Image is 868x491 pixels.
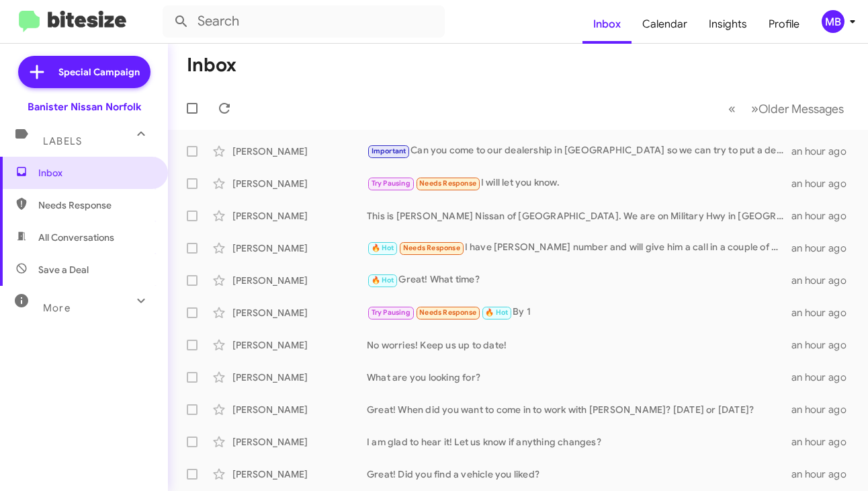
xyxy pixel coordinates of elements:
div: [PERSON_NAME] [232,177,367,190]
button: Next [743,95,852,122]
div: Great! What time? [367,272,791,288]
a: Calendar [632,5,698,44]
div: [PERSON_NAME] [232,145,367,158]
div: [PERSON_NAME] [232,274,367,287]
span: Needs Response [38,198,153,212]
div: [PERSON_NAME] [232,338,367,352]
a: Profile [758,5,810,44]
div: Great! Did you find a vehicle you liked? [367,467,791,481]
div: an hour ago [791,177,857,190]
div: an hour ago [791,145,857,158]
span: « [728,100,736,117]
span: All Conversations [38,231,114,244]
span: Inbox [38,166,153,180]
span: Special Campaign [58,65,140,79]
div: an hour ago [791,435,857,449]
div: [PERSON_NAME] [232,467,367,481]
span: 🔥 Hot [372,276,394,285]
span: Needs Response [419,179,476,188]
span: Save a Deal [38,263,89,276]
div: [PERSON_NAME] [232,241,367,255]
div: By 1 [367,305,791,320]
div: What are you looking for? [367,371,791,384]
a: Special Campaign [18,56,150,88]
div: an hour ago [791,371,857,384]
div: an hour ago [791,274,857,287]
nav: Page navigation example [721,95,852,122]
div: an hour ago [791,403,857,416]
h1: Inbox [187,54,236,76]
button: MB [810,10,853,33]
span: Needs Response [419,308,476,317]
span: Older Messages [758,102,844,116]
div: an hour ago [791,467,857,481]
div: This is [PERSON_NAME] Nissan of [GEOGRAPHIC_DATA]. We are on Military Hwy in [GEOGRAPHIC_DATA]. [367,209,791,223]
div: I will let you know. [367,176,791,191]
div: I am glad to hear it! Let us know if anything changes? [367,435,791,449]
input: Search [163,5,445,38]
div: I have [PERSON_NAME] number and will give him a call in a couple of weeks. My husband is an offsh... [367,240,791,256]
a: Inbox [582,5,632,44]
span: Try Pausing [372,179,410,188]
div: an hour ago [791,209,857,223]
div: MB [822,10,844,33]
span: Try Pausing [372,308,410,317]
div: [PERSON_NAME] [232,306,367,319]
div: an hour ago [791,306,857,319]
div: [PERSON_NAME] [232,403,367,416]
div: Great! When did you want to come in to work with [PERSON_NAME]? [DATE] or [DATE]? [367,403,791,416]
div: Banister Nissan Norfolk [28,100,141,114]
span: More [43,302,71,314]
span: Labels [43,135,82,147]
div: [PERSON_NAME] [232,371,367,384]
div: an hour ago [791,241,857,255]
span: 🔥 Hot [372,243,394,252]
div: Can you come to our dealership in [GEOGRAPHIC_DATA] so we can try to put a deal together for you? [367,143,791,159]
span: 🔥 Hot [485,308,508,317]
span: » [751,100,758,117]
span: Needs Response [403,243,460,252]
span: Important [372,147,406,155]
button: Previous [720,95,744,122]
div: [PERSON_NAME] [232,209,367,223]
div: No worries! Keep us up to date! [367,338,791,352]
a: Insights [698,5,758,44]
div: an hour ago [791,338,857,352]
div: [PERSON_NAME] [232,435,367,449]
